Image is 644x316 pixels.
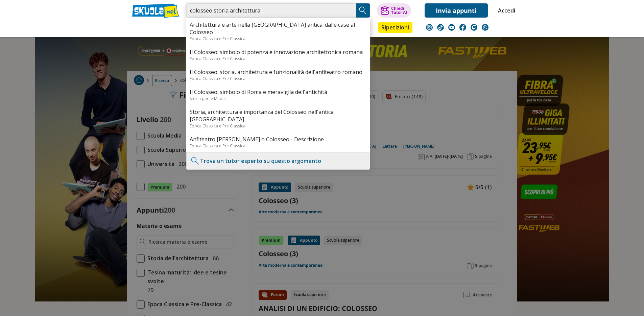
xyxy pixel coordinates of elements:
img: twitch [471,24,477,31]
a: Storia, architettura e importanza del Colosseo nell'antica [GEOGRAPHIC_DATA] [190,108,367,123]
div: Epoca Classica e Pre Classica [190,123,367,129]
img: youtube [448,24,455,31]
a: Il Colosseo: simbolo di potenza e innovazione architettonica romana [190,48,367,56]
a: Architettura e arte nella [GEOGRAPHIC_DATA] antica: dalle case al Colosseo [190,21,367,36]
a: Appunti [185,22,215,34]
div: Epoca Classica e Pre Classica [190,56,367,62]
div: Epoca Classica e Pre Classica [190,76,367,81]
div: Epoca Classica e Pre Classica [190,143,367,149]
div: Chiedi Tutor AI [391,6,407,15]
img: Cerca appunti, riassunti o versioni [358,5,368,16]
a: Invia appunti [425,3,488,18]
div: Storia per le Medie [190,96,367,101]
a: Ripetizioni [378,22,412,33]
a: Il Colosseo: storia, architettura e funzionalità dell'anfiteatro romano [190,68,367,76]
input: Cerca appunti, riassunti o versioni [186,3,356,18]
button: Search Button [356,3,370,18]
img: facebook [459,24,466,31]
a: Trova un tutor esperto su questo argomento [200,157,321,165]
img: WhatsApp [482,24,488,31]
a: Accedi [498,3,512,18]
img: Trova un tutor esperto [190,156,200,166]
img: tiktok [437,24,444,31]
div: Epoca Classica e Pre Classica [190,36,367,42]
button: ChiediTutor AI [377,3,411,18]
a: Il Colosseo: simbolo di Roma e meraviglia dell'antichità [190,88,367,96]
a: Anfiteatro [PERSON_NAME] o Colosseo - Descrizione [190,136,367,143]
img: instagram [426,24,433,31]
